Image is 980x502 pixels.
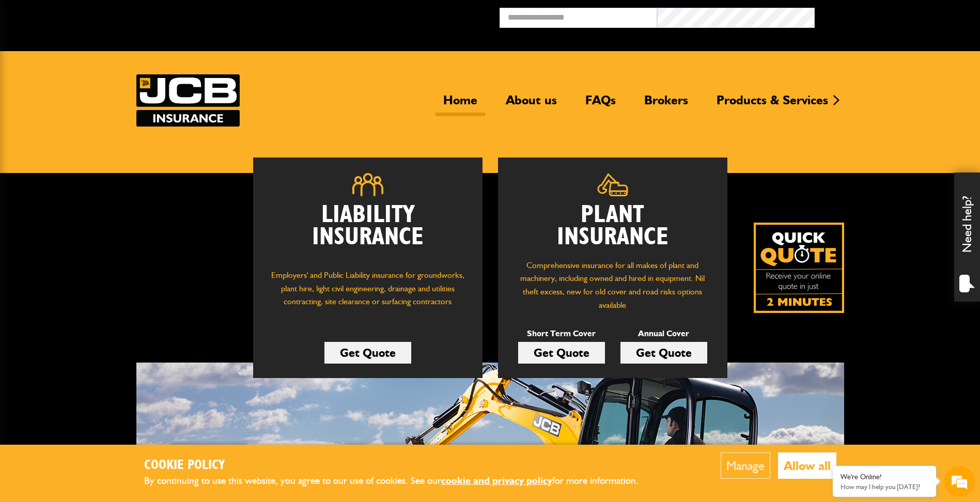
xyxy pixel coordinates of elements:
[954,172,980,302] div: Need help?
[514,204,712,248] h2: Plant Insurance
[269,269,467,318] p: Employers' and Public Liability insurance for groundworks, plant hire, light civil engineering, d...
[269,204,467,259] h2: Liability Insurance
[841,483,928,491] p: How may I help you today?
[514,259,712,311] p: Comprehensive insurance for all makes of plant and machinery, including owned and hired in equipm...
[441,475,552,487] a: cookie and privacy policy
[136,74,240,127] a: JCB Insurance Services
[709,92,836,116] a: Products & Services
[136,74,240,127] img: JCB Insurance Services logo
[620,327,707,340] p: Annual Cover
[754,223,844,313] a: Get your insurance quote isn just 2-minutes
[841,473,928,481] div: We're Online!
[435,92,485,116] a: Home
[620,342,707,364] a: Get Quote
[815,8,972,24] button: Broker Login
[754,223,844,313] img: Quick Quote
[778,452,836,479] button: Allow all
[324,342,411,364] a: Get Quote
[636,92,696,116] a: Brokers
[498,92,565,116] a: About us
[578,92,624,116] a: FAQs
[721,452,770,479] button: Manage
[518,327,605,340] p: Short Term Cover
[144,458,656,474] h2: Cookie Policy
[518,342,605,364] a: Get Quote
[144,473,656,489] p: By continuing to use this website, you agree to our use of cookies. See our for more information.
